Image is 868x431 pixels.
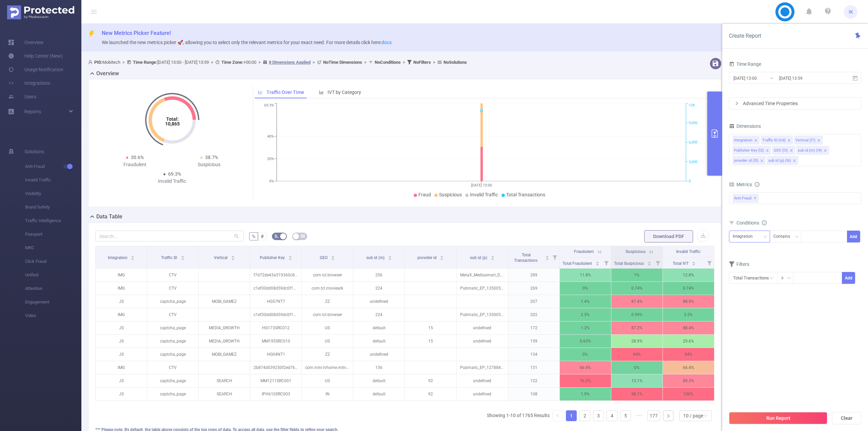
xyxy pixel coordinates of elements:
i: icon: close [824,149,827,153]
div: Sort [595,260,599,265]
li: 1 [566,410,577,421]
tspan: 6,000 [689,140,697,145]
span: 30.6% [131,155,144,160]
h2: Overview [96,70,119,78]
tspan: 69.3% [264,103,274,108]
i: icon: close [754,139,757,143]
i: icon: down [795,235,799,239]
div: Integration [733,231,757,242]
b: PID: [94,60,102,65]
span: Increase Value [835,272,842,278]
li: 177 [647,410,660,421]
p: 224 [353,308,405,321]
span: Invalid Traffic [25,173,81,187]
span: Anti-Fraud [25,160,81,173]
li: GEO (l3) [772,146,795,155]
i: icon: close-circle [853,137,857,141]
span: > [120,60,127,65]
tspan: 10,865 [165,121,179,126]
i: icon: down [704,414,708,418]
p: default [353,321,405,334]
a: Overview [8,36,44,49]
button: Add [842,272,855,284]
span: Traffic ID [161,255,178,260]
p: SEARCH [199,374,250,387]
p: HG173SRC012 [250,321,301,334]
p: 0.63% [560,335,611,348]
i: icon: left [556,414,560,418]
p: Pubmatic_EP_1350050_TCL_IN_mcanvas [457,308,508,321]
span: New Metrics Picker Feature! [102,30,171,36]
p: MEDIA_GROWTH [199,321,250,334]
div: Traffic ID (tid) [762,136,786,145]
a: 177 [648,411,660,421]
span: Dimensions [729,123,761,129]
div: Sort [491,255,495,259]
p: captcha_page [147,335,198,348]
i: icon: caret-up [181,255,184,257]
i: icon: caret-up [331,255,335,257]
img: Protected Media [7,5,74,19]
span: Solutions [24,145,44,158]
button: Run Report [729,412,827,424]
i: icon: caret-up [491,255,494,257]
i: icon: caret-down [181,257,184,259]
button: Download PDF [644,230,693,242]
li: Traffic ID (tid) [761,136,793,144]
div: Publisher Key (l2) [734,146,764,155]
p: 94% [611,348,663,361]
p: 1.2% [560,321,611,334]
div: Sort [231,255,235,259]
span: Metrics [729,182,752,187]
i: icon: close [787,139,791,143]
a: docs [381,40,392,45]
p: IMG [96,269,147,281]
span: Filters [729,261,749,267]
span: ••• [634,410,645,421]
p: c1ef30dd08d59dc0f153f7e6962007e5 [250,282,301,295]
div: Integration [734,136,752,145]
li: 4 [607,410,617,421]
i: icon: caret-down [647,263,651,265]
a: Integrations [8,76,50,90]
p: CTV [147,269,198,281]
p: 2.5% [560,308,611,321]
div: provider id (l5) [734,156,758,165]
p: c1ef30dd08d59dc0f153f7e6962007e5 [250,308,301,321]
i: icon: caret-up [288,255,292,257]
a: Help Center (New) [8,49,63,63]
p: JS [96,335,147,348]
a: 4 [607,411,617,421]
span: > [256,60,263,65]
p: IMG [96,282,147,295]
i: icon: down [787,276,791,281]
i: icon: caret-up [647,260,651,262]
p: captcha_page [147,374,198,387]
tspan: Total: [166,116,178,122]
button: Clear [832,412,861,424]
span: > [209,60,215,65]
i: icon: table [301,234,305,238]
span: Click Fraud [25,255,81,268]
span: Total IVT [673,261,690,266]
i: icon: up [837,274,840,277]
p: US [302,321,353,334]
p: 131 [508,361,559,374]
p: default [353,335,405,348]
a: 3 [593,411,604,421]
i: icon: caret-down [331,257,335,259]
div: Contains [773,231,795,242]
p: captcha_page [147,295,198,308]
div: Sort [288,255,292,259]
b: No Solutions [443,60,467,65]
i: icon: down [837,280,840,282]
input: End date [778,74,833,83]
span: Integration [108,255,129,260]
span: > [362,60,369,65]
h2: Data Table [96,213,122,221]
span: ✕ [754,194,756,202]
tspan: 20% [267,157,274,161]
span: Anti-Fraud [733,194,758,203]
span: Fraud [418,192,431,197]
p: 0% [611,361,663,374]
